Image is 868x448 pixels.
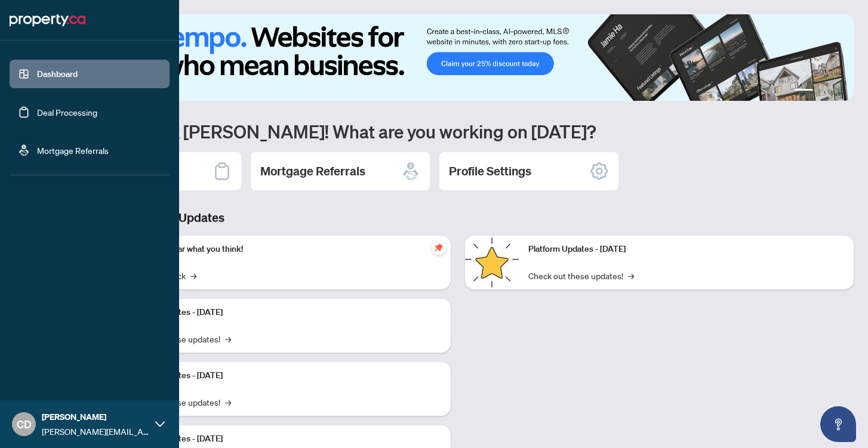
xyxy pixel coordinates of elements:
h2: Mortgage Referrals [260,163,365,180]
h2: Profile Settings [449,163,531,180]
span: → [628,269,634,282]
p: Platform Updates - [DATE] [125,306,441,319]
button: 2 [818,89,823,94]
span: → [190,269,196,282]
span: → [225,396,231,409]
a: Dashboard [37,69,78,79]
h3: Brokerage & Industry Updates [62,209,854,226]
a: Mortgage Referrals [37,145,109,156]
h1: Welcome back [PERSON_NAME]! What are you working on [DATE]? [62,120,854,143]
img: logo [10,11,85,30]
p: Platform Updates - [DATE] [125,369,441,382]
span: [PERSON_NAME][EMAIL_ADDRESS][DOMAIN_NAME] [42,425,149,438]
a: Deal Processing [37,107,97,118]
button: Open asap [820,406,856,442]
p: Platform Updates - [DATE] [528,243,844,256]
button: 1 [794,89,813,94]
span: [PERSON_NAME] [42,410,149,424]
span: CD [17,416,32,432]
p: We want to hear what you think! [125,243,441,256]
button: 3 [827,89,832,94]
img: Platform Updates - June 23, 2025 [465,236,519,289]
p: Platform Updates - [DATE] [125,432,441,446]
img: Slide 0 [62,14,854,101]
span: → [225,332,231,345]
button: 4 [837,89,842,94]
span: pushpin [432,240,446,255]
a: Check out these updates!→ [528,269,634,282]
